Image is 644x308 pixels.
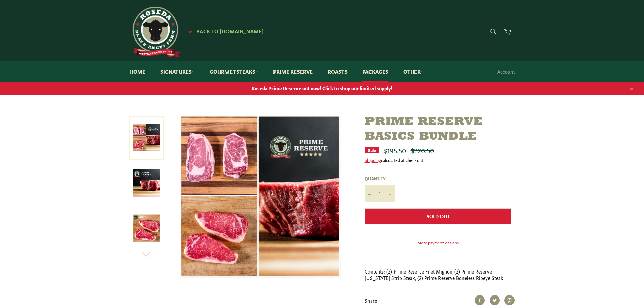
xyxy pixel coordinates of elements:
[385,185,395,202] button: Increase item quantity by one
[365,115,515,144] h1: Prime Reserve Basics Bundle
[427,213,450,219] span: Sold Out
[397,61,430,82] a: Other
[365,147,379,153] div: Sale
[129,7,180,57] img: Roseda Beef
[494,62,518,81] a: Account
[365,157,515,163] div: calculated at checkout.
[365,185,375,202] button: Reduce item quantity by one
[266,61,319,82] a: Prime Reserve
[321,61,354,82] a: Roasts
[133,215,160,242] img: Prime Reserve Basics Bundle
[365,208,511,224] button: Sold Out
[123,61,152,82] a: Home
[365,175,395,181] label: Quantity
[196,27,264,34] span: Back to [DOMAIN_NAME]
[365,157,381,163] a: Shipping
[180,115,341,277] img: Prime Reserve Basics Bundle
[203,61,265,82] a: Gourmet Steaks
[384,145,406,155] span: $195.50
[356,61,395,82] a: Packages
[365,240,511,245] a: More payment options
[188,29,192,34] span: ★
[133,169,160,197] img: Prime Reserve Basics Bundle
[411,145,434,155] s: $220.50
[365,268,515,281] p: Contents: (2) Prime Reserve Filet Mignon, (2) Prime Reserve [US_STATE] Strip Steak, (2) Prime Res...
[365,297,377,304] span: Share
[185,29,264,34] a: ★ Back to [DOMAIN_NAME]
[153,61,201,82] a: Signatures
